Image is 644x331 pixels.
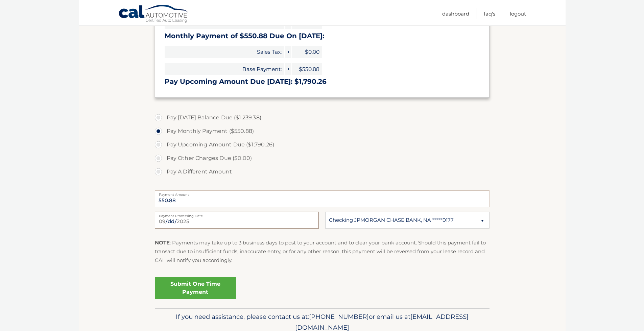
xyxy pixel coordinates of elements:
a: Logout [510,8,526,19]
a: FAQ's [484,8,495,19]
input: Payment Amount [155,190,490,207]
span: Base Payment: [165,63,284,75]
p: : Payments may take up to 3 business days to post to your account and to clear your bank account.... [155,238,490,265]
label: Pay A Different Amount [155,165,490,179]
label: Payment Processing Date [155,212,319,217]
label: Pay Other Charges Due ($0.00) [155,151,490,165]
a: Cal Automotive [118,4,189,24]
label: Pay [DATE] Balance Due ($1,239.38) [155,111,490,124]
strong: NOTE [155,239,170,246]
label: Pay Upcoming Amount Due ($1,790.26) [155,138,490,151]
h3: Monthly Payment of $550.88 Due On [DATE]: [165,32,480,40]
span: [PHONE_NUMBER] [309,313,369,321]
span: + [285,46,291,58]
h3: Pay Upcoming Amount Due [DATE]: $1,790.26 [165,77,480,86]
label: Pay Monthly Payment ($550.88) [155,124,490,138]
span: + [285,63,291,75]
input: Payment Date [155,212,319,229]
label: Payment Amount [155,190,490,196]
span: Sales Tax: [165,46,284,58]
a: Dashboard [442,8,469,19]
span: $0.00 [292,46,322,58]
span: $550.88 [292,63,322,75]
a: Submit One Time Payment [155,277,236,299]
